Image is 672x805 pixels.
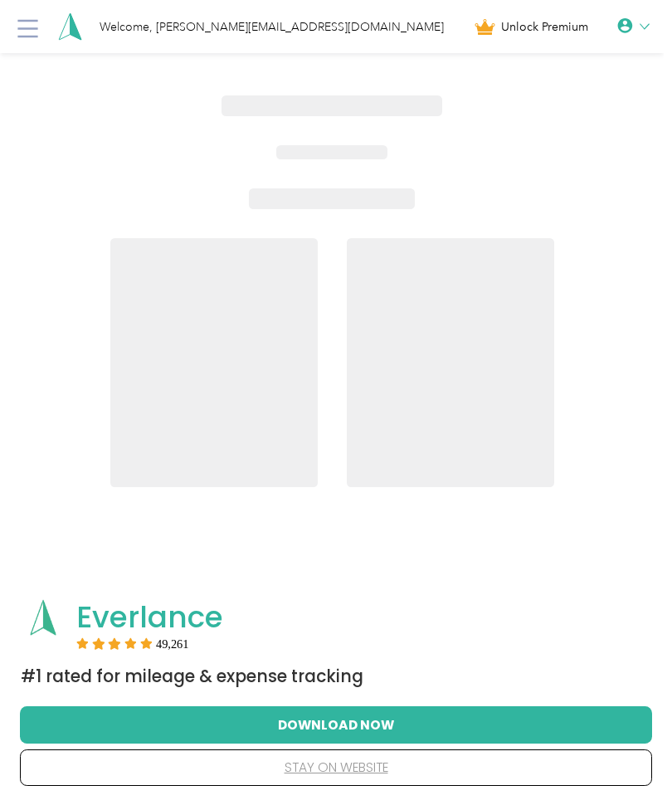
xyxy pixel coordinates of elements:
span: User reviews count [156,639,189,649]
span: Everlance [76,596,223,638]
button: stay on website [46,750,626,785]
span: #1 Rated for Mileage & Expense Tracking [21,665,363,688]
button: Download Now [46,707,626,742]
span: Unlock Premium [501,18,588,36]
div: Rating:5 stars [76,637,189,649]
div: Welcome, [PERSON_NAME][EMAIL_ADDRESS][DOMAIN_NAME] [100,18,444,36]
img: App logo [21,595,66,640]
